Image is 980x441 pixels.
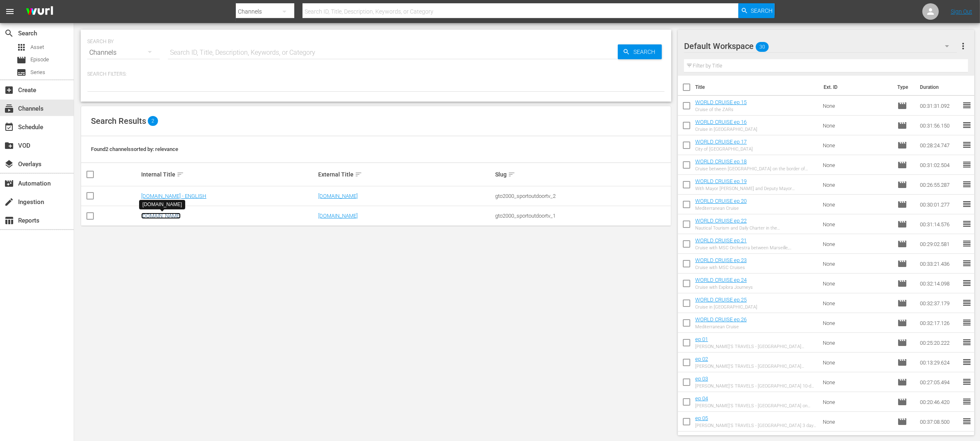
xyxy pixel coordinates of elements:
[917,96,962,116] td: 00:31:31.092
[695,376,708,382] a: ep 03
[695,206,747,211] div: Mediterranean Cruise
[695,76,818,99] th: Title
[917,274,962,293] td: 00:32:14.098
[695,119,747,125] a: WORLD CRUISE ep 16
[695,356,708,362] a: ep 02
[962,278,972,288] span: reorder
[695,158,747,165] a: WORLD CRUISE ep 18
[16,67,26,77] span: Series
[897,298,907,308] span: Episode
[819,412,894,432] td: None
[962,397,972,406] span: reorder
[4,159,14,169] span: Overlays
[695,336,708,342] a: ep 01
[897,140,907,150] span: Episode
[962,298,972,308] span: reorder
[897,417,907,427] span: Episode
[695,257,747,263] a: WORLD CRUISE ep 23
[917,116,962,135] td: 00:31:56.150
[917,155,962,175] td: 00:31:02.504
[819,135,894,155] td: None
[20,2,59,21] img: ans4CAIJ8jUAAAAAAAAAAAAAAAAAAAAAAAAgQb4GAAAAAAAAAAAAAAAAAAAAAAAAJMjXAAAAAAAAAAAAAAAAAAAAAAAAgAT5G...
[962,179,972,189] span: reorder
[16,55,26,65] span: Episode
[917,234,962,254] td: 00:29:02.581
[695,237,747,244] a: WORLD CRUISE ep 21
[962,258,972,268] span: reorder
[751,3,773,18] span: Search
[495,213,670,219] div: gto2000_sportoutdoortv_1
[962,337,972,347] span: reorder
[142,201,182,208] div: [DOMAIN_NAME]
[917,333,962,353] td: 00:25:20.222
[695,423,816,428] div: [PERSON_NAME]'S TRAVELS - [GEOGRAPHIC_DATA] 3 days in [GEOGRAPHIC_DATA]
[897,259,907,269] span: Episode
[819,353,894,372] td: None
[897,377,907,387] span: Episode
[917,254,962,274] td: 00:33:21.436
[4,197,14,207] span: Ingestion
[5,7,15,16] span: menu
[917,135,962,155] td: 00:28:24.747
[819,313,894,333] td: None
[695,139,747,145] a: WORLD CRUISE ep 17
[495,193,670,199] div: gto2000_sportoutdoortv_2
[962,199,972,209] span: reorder
[897,180,907,190] span: Episode
[695,99,747,105] a: WORLD CRUISE ep 15
[962,140,972,150] span: reorder
[30,56,49,64] span: Episode
[962,239,972,248] span: reorder
[695,127,757,132] div: Cruise in [GEOGRAPHIC_DATA]
[4,141,14,151] span: VOD
[819,274,894,293] td: None
[917,293,962,313] td: 00:32:37.179
[951,8,972,15] a: Sign Out
[318,193,358,199] a: [DOMAIN_NAME]
[141,213,181,219] a: [DOMAIN_NAME]
[738,3,775,18] button: Search
[508,171,515,178] span: sort
[819,234,894,254] td: None
[695,364,816,369] div: [PERSON_NAME]'S TRAVELS - [GEOGRAPHIC_DATA] [GEOGRAPHIC_DATA] and pandas
[695,107,747,112] div: Cruise of the ZARs
[695,415,708,421] a: ep 05
[819,155,894,175] td: None
[355,171,362,178] span: sort
[695,324,747,330] div: Mediterranean Cruise
[897,357,907,367] span: Episode
[16,42,26,52] span: Asset
[4,179,14,188] span: Automation
[148,116,158,126] span: 2
[695,225,816,231] div: Nautical Tourism and Daily Charter in the [GEOGRAPHIC_DATA]
[695,198,747,204] a: WORLD CRUISE ep 20
[819,195,894,214] td: None
[819,76,893,99] th: Ext. ID
[819,214,894,234] td: None
[917,195,962,214] td: 00:30:01.277
[962,416,972,426] span: reorder
[819,392,894,412] td: None
[819,333,894,353] td: None
[87,41,160,64] div: Channels
[695,146,753,152] div: City of [GEOGRAPHIC_DATA]
[897,160,907,170] span: Episode
[917,175,962,195] td: 00:26:55.287
[695,245,816,251] div: Cruise with MSC Orchestra between Marseille, [GEOGRAPHIC_DATA], [GEOGRAPHIC_DATA], [GEOGRAPHIC_DA...
[819,175,894,195] td: None
[695,383,816,389] div: [PERSON_NAME]'S TRAVELS - [GEOGRAPHIC_DATA] 10-day itinerary
[897,121,907,130] span: Episode
[695,218,747,224] a: WORLD CRUISE ep 22
[695,285,753,290] div: Cruise with Explora Journeys
[962,318,972,327] span: reorder
[695,186,816,191] div: With Mayor [PERSON_NAME] and Deputy Mayor [PERSON_NAME] [PERSON_NAME]
[4,122,14,132] span: Schedule
[695,166,816,172] div: Cruise between [GEOGRAPHIC_DATA] on the border of [GEOGRAPHIC_DATA] and [GEOGRAPHIC_DATA]
[141,169,316,179] div: Internal Title
[897,318,907,328] span: Episode
[897,338,907,348] span: Episode
[819,116,894,135] td: None
[917,313,962,333] td: 00:32:17.126
[618,44,662,59] button: Search
[695,344,816,349] div: [PERSON_NAME]'S TRAVELS - [GEOGRAPHIC_DATA] [GEOGRAPHIC_DATA]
